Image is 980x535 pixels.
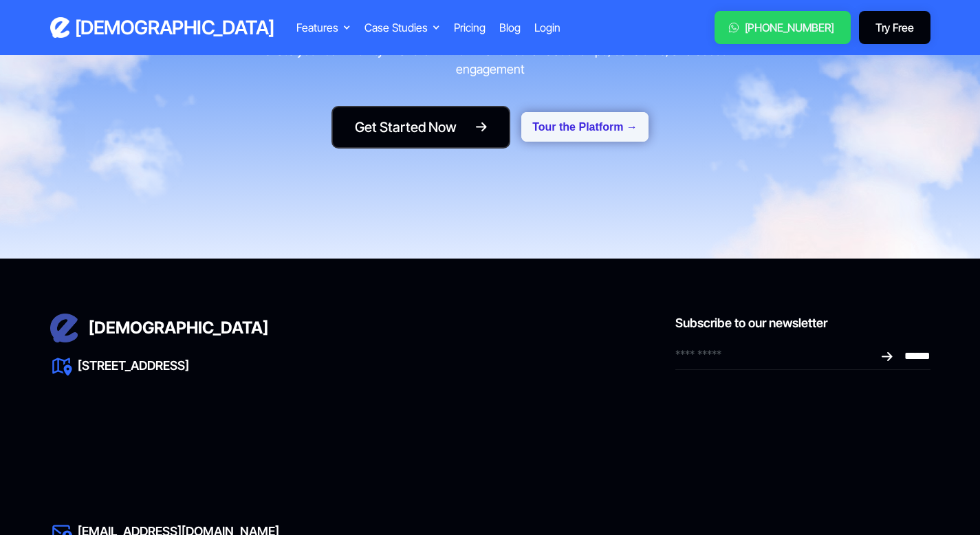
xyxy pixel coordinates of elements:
a: Blog [499,19,521,36]
a: [STREET_ADDRESS] [78,356,189,375]
div: [DEMOGRAPHIC_DATA] [89,321,268,335]
div: Get Started Now [355,117,457,138]
div: Features [296,19,338,36]
div: [PHONE_NUMBER] [745,19,835,36]
a: Pricing [454,19,486,36]
a: Try Free [859,11,930,44]
div: Case Studies [364,19,440,36]
button: Tour the Platform → [521,112,649,142]
a: [DEMOGRAPHIC_DATA] [50,314,653,342]
div: Case Studies [364,19,428,36]
h3: [DEMOGRAPHIC_DATA] [75,16,274,40]
div: Features [296,19,351,36]
h6: Subscribe to our newsletter [675,314,930,332]
form: Email Form [675,343,930,370]
div: Elevate your community. Transform with Evant - build relationships, save time, and boost engagement [234,41,747,78]
a: Get Started Now [331,106,510,149]
a: Login [534,19,560,36]
a: [PHONE_NUMBER] [715,11,851,44]
a: home [50,16,274,40]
